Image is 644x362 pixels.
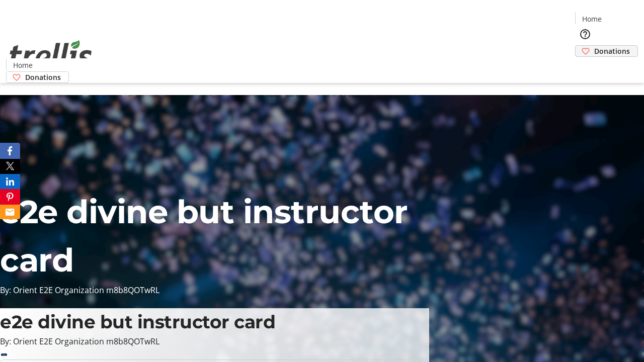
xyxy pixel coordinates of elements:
span: Home [13,60,33,70]
span: Donations [594,46,630,56]
img: Orient E2E Organization m8b8QOTwRL's Logo [6,29,96,79]
a: Donations [6,71,69,83]
a: Home [576,14,608,24]
a: Donations [575,45,638,57]
button: Help [575,24,595,44]
span: Donations [25,72,61,82]
button: Cart [575,57,595,77]
a: Home [7,60,39,70]
span: Home [582,14,602,24]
